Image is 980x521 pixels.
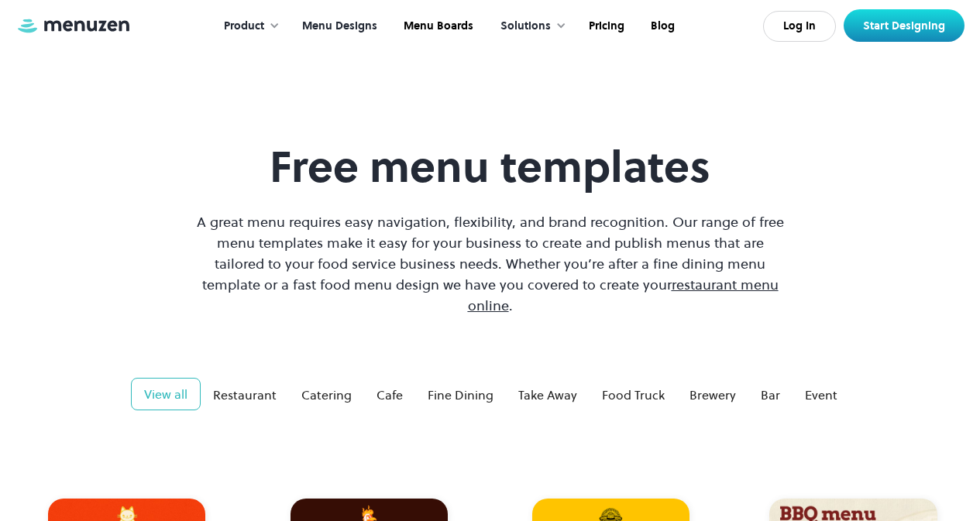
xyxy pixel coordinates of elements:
a: Pricing [574,2,636,50]
div: Product [208,2,287,50]
div: Product [224,18,264,35]
div: View all [144,385,187,403]
div: Catering [301,386,352,404]
a: Blog [636,2,686,50]
div: Fine Dining [428,386,493,404]
div: Bar [761,386,780,404]
a: Menu Boards [389,2,485,50]
p: A great menu requires easy navigation, flexibility, and brand recognition. Our range of free menu... [193,211,788,316]
h1: Free menu templates [193,141,788,193]
div: Restaurant [213,386,277,404]
a: Start Designing [844,9,965,42]
div: Take Away [518,386,577,404]
div: Solutions [500,18,551,35]
div: Event [805,386,837,404]
div: Solutions [485,2,574,50]
div: Cafe [377,386,403,404]
div: Food Truck [602,386,665,404]
div: Brewery [689,386,736,404]
a: Menu Designs [287,2,389,50]
a: Log In [763,11,836,42]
